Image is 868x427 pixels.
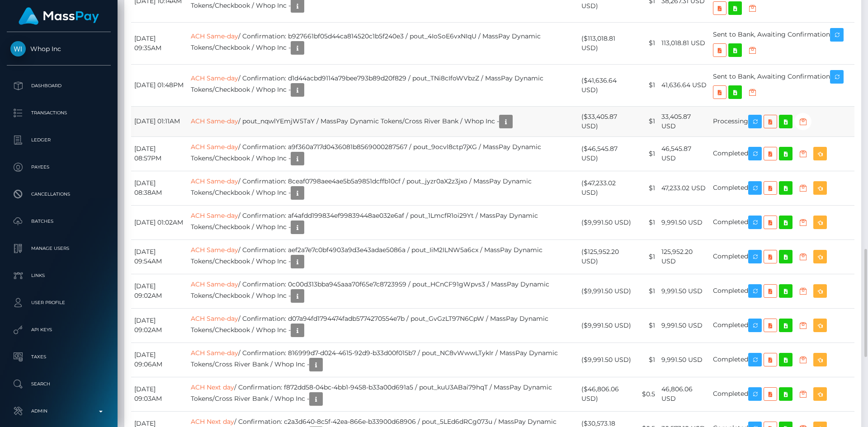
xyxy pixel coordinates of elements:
p: Admin [10,404,107,418]
img: Whop Inc [10,41,26,56]
p: Dashboard [10,79,107,93]
img: MassPay Logo [19,7,99,25]
p: API Keys [10,323,107,337]
span: Whop Inc [7,45,111,53]
p: Cancellations [10,188,107,201]
p: Ledger [10,133,107,147]
p: Taxes [10,350,107,364]
p: Batches [10,215,107,228]
p: Transactions [10,106,107,120]
p: User Profile [10,296,107,310]
p: Payees [10,160,107,174]
p: Search [10,377,107,391]
p: Links [10,269,107,282]
p: Manage Users [10,242,107,255]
